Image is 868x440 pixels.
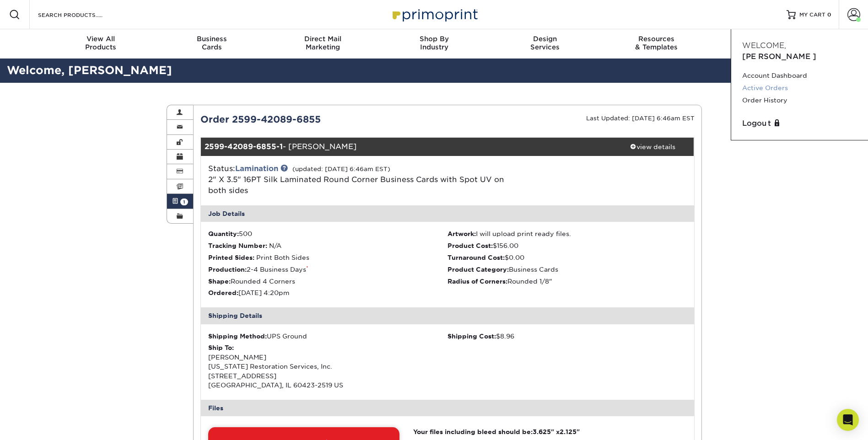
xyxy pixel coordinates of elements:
span: 2.125 [560,428,577,435]
a: Direct MailMarketing [267,29,378,59]
img: Primoprint [388,5,480,24]
a: Contact& Support [712,29,823,59]
strong: Artwork: [447,230,476,237]
a: Account Dashboard [742,70,857,82]
a: Active Orders [742,82,857,94]
strong: Turnaround Cost: [447,254,505,261]
div: Open Intercom Messenger [837,409,859,431]
a: BusinessCards [156,29,267,59]
span: 0 [827,11,831,18]
strong: Ordered: [208,289,238,296]
a: Shop ByIndustry [378,29,490,59]
input: SEARCH PRODUCTS..... [37,9,126,20]
span: N/A [269,242,281,249]
span: Welcome, [742,41,786,50]
div: [PERSON_NAME] [US_STATE] Restoration Services, Inc. [STREET_ADDRESS] [GEOGRAPHIC_DATA], IL 60423-... [208,343,447,390]
span: Contact [712,35,823,43]
div: Files [201,400,694,416]
div: Job Details [201,205,694,222]
div: Industry [378,35,490,51]
li: Rounded 4 Corners [208,277,447,286]
div: Shipping Details [201,307,694,324]
span: [PERSON_NAME] [742,52,816,61]
li: [DATE] 4:20pm [208,288,447,297]
div: & Support [712,35,823,51]
div: Services [490,35,601,51]
li: Rounded 1/8" [447,277,687,286]
strong: Quantity: [208,230,239,237]
li: 500 [208,229,447,238]
span: Design [490,35,601,43]
strong: Shipping Cost: [447,333,496,340]
div: Marketing [267,35,378,51]
a: Logout [742,118,857,129]
strong: Radius of Corners: [447,278,507,285]
span: Shop By [378,35,490,43]
div: view details [612,142,694,151]
span: View All [45,35,156,43]
span: 3.625 [533,428,551,435]
span: Business [156,35,267,43]
strong: Product Category: [447,266,509,273]
small: Last Updated: [DATE] 6:46am EST [586,115,695,122]
li: $0.00 [447,253,687,262]
span: Direct Mail [267,35,378,43]
small: (updated: [DATE] 6:46am EST) [292,166,390,172]
div: $8.96 [447,332,687,341]
div: Status: [201,163,529,196]
a: View AllProducts [45,29,156,59]
div: Cards [156,35,267,51]
strong: Production: [208,266,247,273]
strong: Shape: [208,278,231,285]
li: Business Cards [447,265,687,274]
span: Resources [601,35,712,43]
strong: Your files including bleed should be: " x " [413,428,580,435]
a: Lamination [235,164,278,173]
a: Order History [742,94,857,107]
strong: 2599-42089-6855-1 [205,142,283,151]
span: MY CART [799,11,825,19]
div: & Templates [601,35,712,51]
div: - [PERSON_NAME] [201,138,612,156]
div: UPS Ground [208,332,447,341]
strong: Ship To: [208,344,234,351]
a: Resources& Templates [601,29,712,59]
strong: Printed Sides: [208,254,254,261]
li: 2-4 Business Days [208,265,447,274]
a: DesignServices [490,29,601,59]
strong: Shipping Method: [208,333,267,340]
li: I will upload print ready files. [447,229,687,238]
strong: Tracking Number: [208,242,267,249]
a: view details [612,138,694,156]
strong: Product Cost: [447,242,493,249]
a: 1 [167,194,194,209]
span: 2" X 3.5" 16PT Silk Laminated Round Corner Business Cards with Spot UV on both sides [208,175,504,195]
div: Products [45,35,156,51]
li: $156.00 [447,241,687,250]
span: 1 [180,199,188,205]
span: Print Both Sides [256,254,309,261]
div: Order 2599-42089-6855 [194,113,447,126]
